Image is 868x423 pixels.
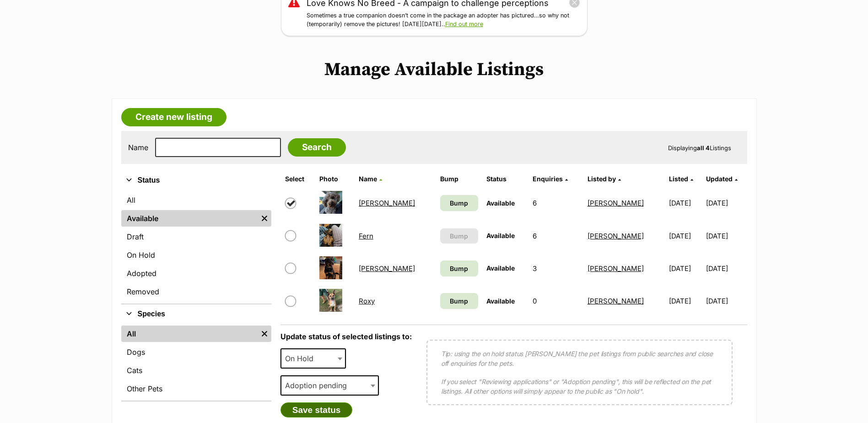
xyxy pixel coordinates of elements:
p: Tip: using the on hold status [PERSON_NAME] the pet listings from public searches and close off e... [441,349,718,368]
p: If you select "Reviewing applications" or "Adoption pending", this will be reflected on the pet l... [441,377,718,396]
a: Other Pets [121,380,271,397]
a: Remove filter [258,210,271,227]
th: Photo [316,172,354,186]
span: Displaying Listings [668,144,731,152]
td: 6 [529,220,583,252]
a: Fern [359,232,373,240]
td: [DATE] [706,285,746,317]
span: On Hold [280,348,346,369]
span: Bump [450,296,468,306]
td: 0 [529,285,583,317]
span: Updated [706,175,733,183]
a: All [121,192,271,208]
span: Listed by [588,175,616,183]
span: Available [486,232,515,239]
td: [DATE] [665,285,705,317]
a: [PERSON_NAME] [359,264,415,273]
label: Name [128,143,148,152]
a: Remove filter [258,325,271,342]
a: Available [121,210,258,227]
td: [DATE] [706,187,746,219]
a: Cats [121,362,271,379]
div: Status [121,190,271,304]
a: All [121,325,258,342]
button: Status [121,174,271,186]
a: Dogs [121,344,271,360]
td: [DATE] [665,187,705,219]
span: Bump [450,198,468,208]
a: Bump [440,293,478,309]
a: [PERSON_NAME] [588,232,644,240]
a: Removed [121,283,271,300]
span: Adoption pending [280,375,379,396]
th: Status [483,172,528,186]
span: Available [486,199,515,207]
td: [DATE] [665,220,705,252]
a: Draft [121,228,271,245]
a: Adopted [121,265,271,282]
span: Name [359,175,377,183]
button: Species [121,308,271,320]
a: [PERSON_NAME] [588,199,644,207]
td: [DATE] [706,220,746,252]
a: Roxy [359,297,375,305]
td: 6 [529,187,583,219]
a: On Hold [121,247,271,263]
a: Name [359,175,382,183]
a: [PERSON_NAME] [588,264,644,273]
th: Select [281,172,315,186]
p: Sometimes a true companion doesn’t come in the package an adopter has pictured…so why not (tempor... [307,11,580,29]
a: [PERSON_NAME] [359,199,415,207]
a: Listed [669,175,693,183]
span: Listed [669,175,688,183]
strong: all 4 [697,144,710,152]
td: 3 [529,253,583,284]
th: Bump [437,172,482,186]
td: [DATE] [706,253,746,284]
a: Bump [440,260,478,277]
a: Updated [706,175,738,183]
span: Available [486,297,515,305]
a: Enquiries [533,175,568,183]
a: Bump [440,195,478,211]
span: Bump [450,264,468,273]
span: Available [486,264,515,272]
span: translation missing: en.admin.listings.index.attributes.enquiries [533,175,563,183]
a: Create new listing [121,108,226,126]
span: On Hold [281,352,323,365]
a: Listed by [588,175,621,183]
label: Update status of selected listings to: [280,332,412,341]
td: [DATE] [665,253,705,284]
button: Bump [440,228,478,244]
button: Save status [280,402,353,418]
input: Search [288,138,346,157]
span: Bump [450,231,468,241]
div: Species [121,324,271,401]
a: Find out more [445,21,483,27]
span: Adoption pending [281,379,356,392]
a: [PERSON_NAME] [588,297,644,305]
